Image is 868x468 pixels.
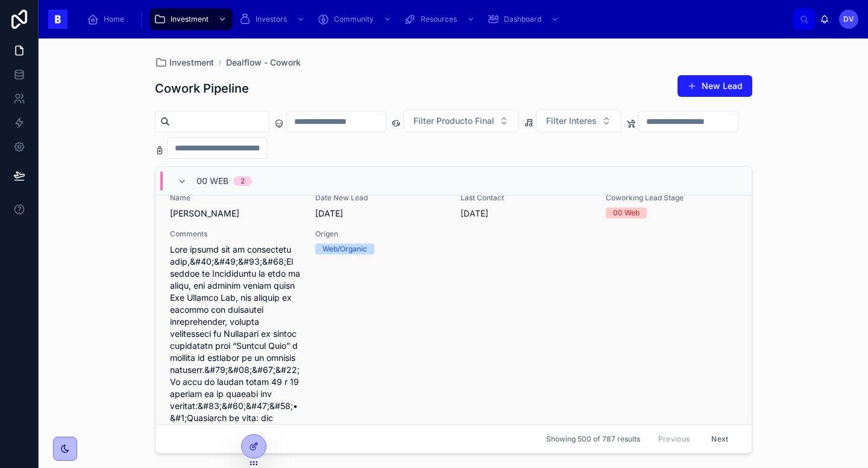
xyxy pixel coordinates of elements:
[315,208,446,220] span: [DATE]
[170,208,301,220] span: [PERSON_NAME]
[546,434,640,444] span: Showing 500 of 787 results
[536,109,621,132] button: Select Button
[400,8,481,30] a: Resources
[703,430,737,448] button: Next
[461,193,591,203] span: Last Contact
[843,14,854,24] span: DV
[155,80,249,97] h1: Cowork Pipeline
[546,115,597,127] span: Filter Interes
[613,208,640,218] div: 00 Web
[403,109,519,132] button: Select Button
[48,10,68,29] img: App logo
[313,8,398,30] a: Community
[83,8,133,30] a: Home
[155,57,214,69] a: Investment
[150,8,233,30] a: Investment
[678,75,752,97] button: New Lead
[461,208,488,220] p: [DATE]
[235,8,311,30] a: Investors
[170,229,301,239] span: Comments
[414,115,494,127] span: Filter Producto Final
[421,14,457,24] span: Resources
[504,14,541,24] span: Dashboard
[170,193,301,203] span: Name
[334,14,374,24] span: Community
[606,193,737,203] span: Coworking Lead Stage
[171,14,209,24] span: Investment
[483,8,565,30] a: Dashboard
[197,175,228,187] span: 00 Web
[104,14,124,24] span: Home
[226,57,301,69] a: Dealflow - Cowork
[77,6,793,32] div: scrollable content
[256,14,287,24] span: Investors
[322,244,367,254] div: Web/Organic
[315,193,446,203] span: Date New Lead
[169,57,214,69] span: Investment
[241,176,245,186] div: 2
[315,229,446,239] span: Origen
